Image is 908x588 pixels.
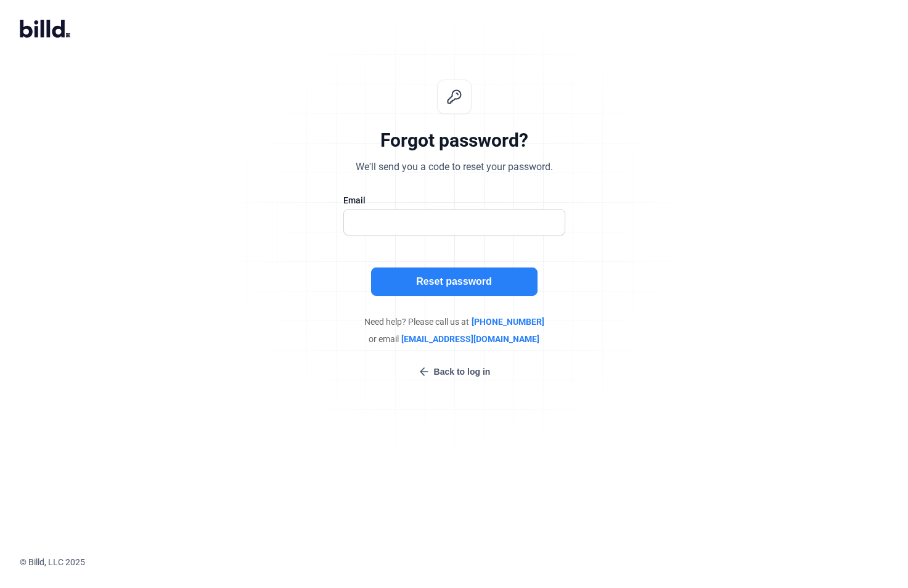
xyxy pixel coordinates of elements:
[20,556,908,568] div: © Billd, LLC 2025
[269,316,639,328] div: Need help? Please call us at
[401,333,539,345] span: [EMAIL_ADDRESS][DOMAIN_NAME]
[414,365,494,378] button: Back to log in
[356,160,553,174] div: We'll send you a code to reset your password.
[380,129,528,152] div: Forgot password?
[371,267,538,296] button: Reset password
[343,194,565,206] div: Email
[269,333,639,345] div: or email
[472,316,544,328] span: [PHONE_NUMBER]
